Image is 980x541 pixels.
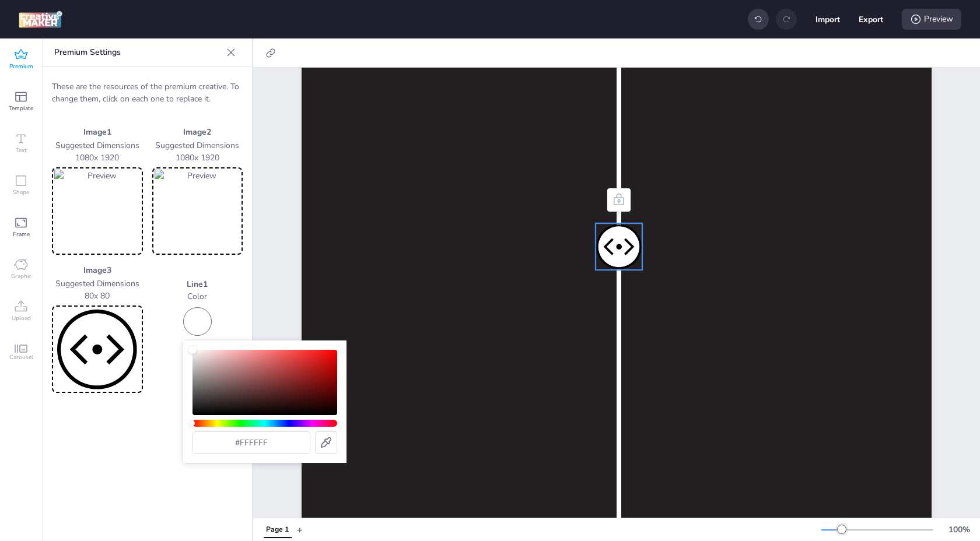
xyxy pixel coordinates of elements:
div: Tabs [258,519,297,540]
p: 1080 x 1920 [152,152,243,164]
p: Suggested Dimensions [52,139,143,152]
p: Image 1 [52,126,143,138]
p: 80 x 80 [52,290,143,302]
span: Graphic [11,272,32,281]
div: Preview [902,9,961,30]
div: Page 1 [266,525,289,535]
p: Color [152,290,243,303]
p: Image 3 [52,264,143,276]
div: 100 % [945,524,973,536]
span: Carousel [9,353,33,362]
span: Upload [12,314,31,323]
span: Frame [13,230,30,239]
span: Premium [9,62,33,71]
p: Suggested Dimensions [152,139,243,152]
p: 1080 x 1920 [52,152,143,164]
p: Image 2 [152,126,243,138]
p: Line 1 [152,278,243,290]
button: Export [859,7,883,31]
img: logo Creative Maker [19,10,62,28]
img: Preview [54,170,141,252]
span: Template [9,104,33,113]
img: Preview [54,308,141,391]
button: Import [815,7,840,31]
button: + [297,519,303,540]
p: These are the resources of the premium creative. To change them, click on each one to replace it. [52,80,243,105]
p: Suggested Dimensions [52,277,143,290]
span: Shape [13,188,29,197]
img: Preview [155,170,241,252]
span: Text [16,146,27,155]
div: Hue [192,420,337,427]
div: Color [192,350,337,415]
p: Premium Settings [54,38,222,66]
